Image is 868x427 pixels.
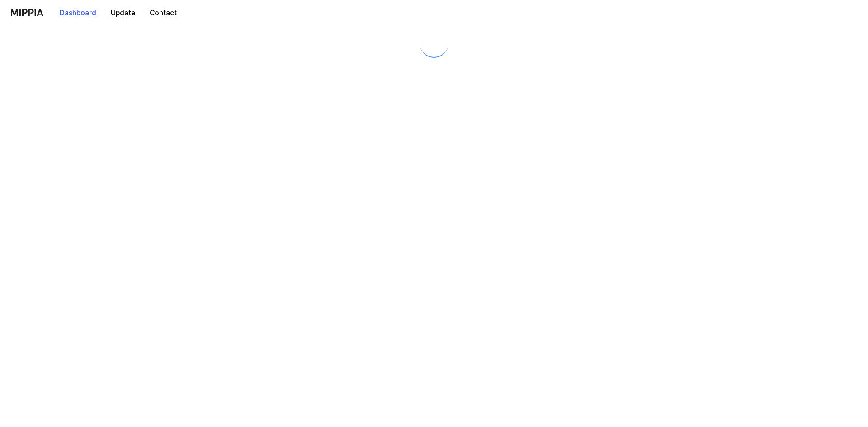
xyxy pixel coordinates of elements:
[104,0,142,25] a: Update
[11,9,43,16] img: logo
[142,4,184,22] button: Contact
[104,4,142,22] button: Update
[52,4,104,22] button: Dashboard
